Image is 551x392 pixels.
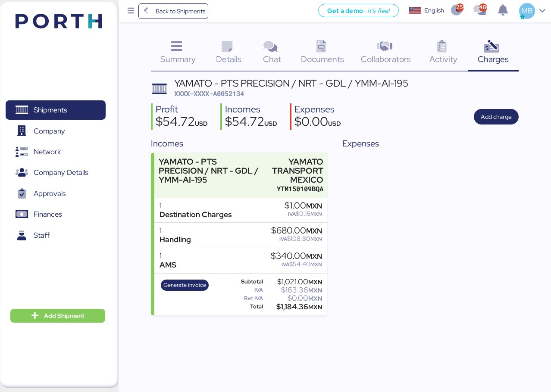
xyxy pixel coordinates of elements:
[263,53,281,65] span: Chat
[6,184,106,204] a: Approvals
[361,53,411,65] span: Collaborators
[174,89,244,98] span: XXXX-XXXX-A0052134
[34,125,65,137] span: Company
[161,280,209,291] button: Generate invoice
[294,115,341,130] div: $0.00
[265,295,322,302] div: $0.00
[156,115,208,130] div: $54.72
[264,184,323,193] div: YTM150109BQA
[160,53,196,65] span: Summary
[265,287,322,293] div: $163.36
[271,236,322,242] div: $108.80
[6,205,106,224] a: Finances
[294,103,341,116] div: Expenses
[160,226,191,235] div: 1
[156,103,208,116] div: Profit
[229,287,263,293] div: IVA
[424,6,444,15] div: English
[124,4,138,19] button: Menu
[265,304,322,310] div: $1,184.36
[285,211,322,217] div: $0.16
[478,53,509,65] span: Charges
[310,236,322,243] span: MXN
[6,142,106,162] a: Network
[481,112,512,122] span: Add charge
[264,119,277,128] span: USD
[10,309,105,323] button: Add Shipment
[285,201,322,211] div: $1.00
[288,211,296,218] span: IVA
[34,146,61,158] span: Network
[225,115,277,130] div: $54.72
[306,226,322,236] span: MXN
[308,278,322,286] span: MXN
[271,261,322,268] div: $54.40
[44,311,85,321] span: Add Shipment
[271,226,322,236] div: $680.00
[34,166,88,179] span: Company Details
[279,236,287,243] span: IVA
[34,208,62,221] span: Finances
[328,119,341,128] span: USD
[229,296,263,302] div: Ret IVA
[306,201,322,211] span: MXN
[306,252,322,261] span: MXN
[310,261,322,268] span: MXN
[174,78,408,88] div: YAMATO - PTS PRECISION / NRT - GDL / YMM-AI-195
[6,163,106,183] a: Company Details
[160,235,191,244] div: Handling
[160,210,232,219] div: Destination Charges
[34,104,67,116] span: Shipments
[216,53,241,65] span: Details
[264,157,323,184] div: YAMATO TRANSPORT MEXICO
[342,137,519,150] div: Expenses
[156,6,205,16] span: Back to Shipments
[225,103,277,116] div: Incomes
[429,53,457,65] span: Activity
[308,303,322,311] span: MXN
[159,157,260,184] div: YAMATO - PTS PRECISION / NRT - GDL / YMM-AI-195
[6,121,106,141] a: Company
[474,109,519,124] button: Add charge
[229,304,263,310] div: Total
[34,187,66,200] span: Approvals
[229,279,263,285] div: Subtotal
[151,137,327,150] div: Incomes
[308,286,322,294] span: MXN
[310,211,322,218] span: MXN
[163,280,206,290] span: Generate invoice
[160,261,176,270] div: AMS
[6,100,106,120] a: Shipments
[265,279,322,285] div: $1,021.00
[282,261,289,268] span: IVA
[271,252,322,261] div: $340.00
[521,5,533,16] span: MB
[138,3,209,19] a: Back to Shipments
[160,201,232,210] div: 1
[160,252,176,261] div: 1
[34,229,50,242] span: Staff
[6,226,106,246] a: Staff
[301,53,344,65] span: Documents
[195,119,208,128] span: USD
[308,295,322,302] span: MXN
